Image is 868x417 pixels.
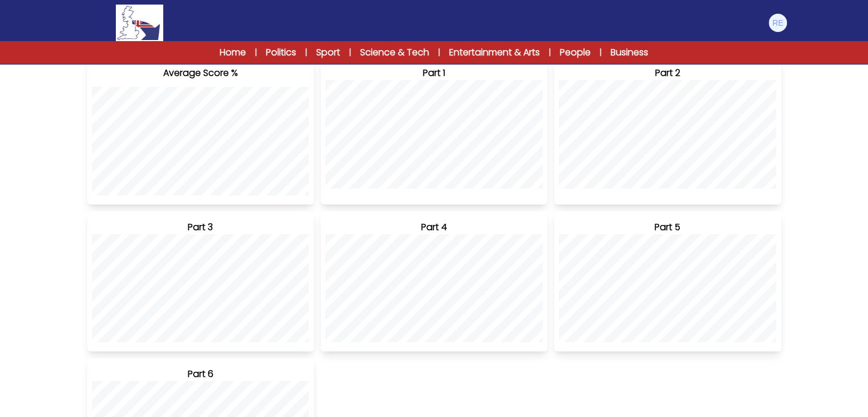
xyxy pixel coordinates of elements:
[438,47,440,58] span: |
[549,47,551,58] span: |
[266,46,296,59] a: Politics
[560,46,591,59] a: People
[80,5,199,41] a: Logo
[316,46,340,59] a: Sport
[116,5,163,41] img: Logo
[559,220,776,234] h3: Part 5
[92,66,309,80] h3: Average Score %
[255,47,257,58] span: |
[92,367,309,381] h3: Part 6
[349,47,351,58] span: |
[92,220,309,234] h3: Part 3
[769,14,787,32] img: Riccardo Erroi
[449,46,540,59] a: Entertainment & Arts
[305,47,307,58] span: |
[325,66,543,80] h3: Part 1
[325,220,543,234] h3: Part 4
[360,46,429,59] a: Science & Tech
[559,66,776,80] h3: Part 2
[220,46,246,59] a: Home
[600,47,601,58] span: |
[611,46,648,59] a: Business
